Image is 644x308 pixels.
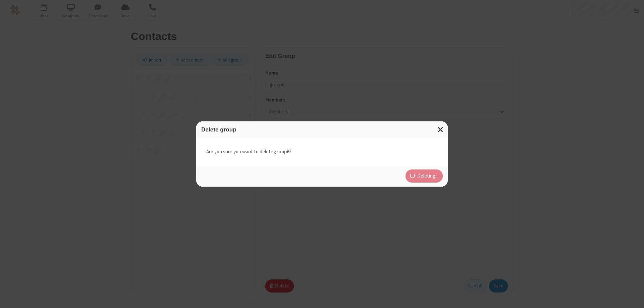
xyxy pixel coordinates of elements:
[201,126,443,133] h3: Delete group
[434,121,448,138] button: Close modal
[406,169,443,183] button: Deleting...
[206,148,438,156] p: Are you sure you want to delete ?
[273,148,289,155] strong: group6
[417,172,438,180] span: Deleting...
